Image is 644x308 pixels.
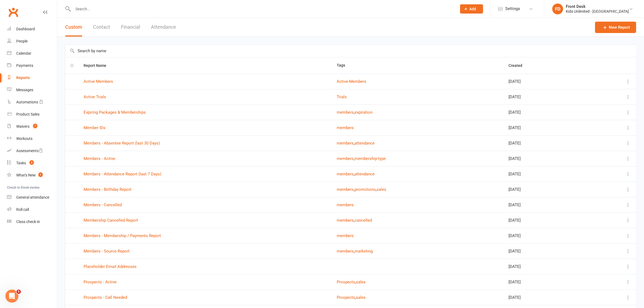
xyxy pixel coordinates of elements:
div: Product Sales [16,112,39,116]
a: Assessments [7,145,57,157]
span: 1 [38,172,43,177]
a: Waivers 7 [7,120,57,133]
button: Report Name [84,62,112,69]
button: Prospects [337,279,355,285]
input: Search... [71,5,453,13]
a: Placeholder Email Addresses [84,264,137,269]
div: FD [552,4,563,14]
td: [DATE] [504,212,589,228]
div: People [16,39,28,43]
a: General attendance kiosk mode [7,191,57,204]
div: Reports [16,76,30,80]
span: 5 [16,290,21,294]
button: members [337,155,354,162]
a: Member IDs [84,125,105,130]
a: Payments [7,60,57,72]
span: Add [470,7,476,11]
a: Messages [7,84,57,96]
button: members [337,232,354,239]
td: [DATE] [504,89,589,104]
a: Members - Absentee Report (last 30 Days) [84,141,160,146]
a: Members - Active [84,156,115,161]
input: Search by name [65,45,636,57]
button: promotions [355,186,376,193]
th: Tags [332,57,504,74]
button: Created [508,62,528,69]
a: Active Trials [84,94,106,99]
span: 3 [29,160,34,165]
div: Roll call [16,207,29,212]
a: Expiring Packages & Memberships [84,110,146,115]
button: Trials [337,94,347,100]
div: Assessments [16,149,43,153]
div: Dashboard [16,27,35,31]
button: sales [377,186,386,193]
a: Tasks 3 [7,157,57,169]
button: sales [356,294,366,301]
td: [DATE] [504,274,589,290]
button: Financial [121,18,140,37]
div: Calendar [16,51,31,55]
div: Class check-in [16,219,40,224]
span: , [355,280,356,284]
button: members [337,186,354,193]
button: Active-Members [337,78,366,85]
a: Roll call [7,204,57,216]
span: , [354,172,355,176]
a: Reports [7,72,57,84]
div: Waivers [16,124,29,129]
span: Settings [505,3,520,15]
div: What's New [16,173,36,177]
a: Membership Cancelled Report [84,218,138,223]
button: Custom [65,18,82,37]
a: Product Sales [7,108,57,120]
td: [DATE] [504,259,589,274]
button: members [337,248,354,254]
button: attendance [355,140,375,146]
td: [DATE] [504,74,589,89]
td: [DATE] [504,104,589,120]
button: members [337,217,354,224]
div: Front Desk [566,4,629,9]
button: Contact [93,18,110,37]
button: members [337,124,354,131]
span: , [355,295,356,300]
button: expiration [355,109,372,116]
button: sales [356,279,366,285]
td: [DATE] [504,166,589,182]
a: New Report [595,22,636,33]
a: Dashboard [7,23,57,35]
span: Created [508,63,528,68]
div: Workouts [16,136,32,141]
button: membership-type [355,155,386,162]
a: Members - Source Report [84,249,130,254]
a: Prospects - Call Needed [84,295,127,300]
a: What's New1 [7,169,57,181]
div: Tasks [16,161,26,165]
td: [DATE] [504,151,589,166]
button: Attendance [151,18,176,37]
td: [DATE] [504,182,589,197]
div: Kids Unlimited - [GEOGRAPHIC_DATA] [566,9,629,14]
button: cancelled [355,217,372,224]
span: , [354,110,355,115]
a: Automations [7,96,57,108]
span: , [376,187,377,192]
span: , [354,141,355,146]
span: , [354,156,355,161]
a: People [7,35,57,47]
span: , [354,249,355,254]
button: attendance [355,171,375,177]
td: [DATE] [504,135,589,151]
button: marketing [355,248,373,254]
button: Prospects [337,294,355,301]
a: Members - Cancelled [84,202,122,207]
a: Clubworx [6,5,20,19]
a: Calendar [7,47,57,60]
button: members [337,140,354,146]
td: [DATE] [504,197,589,212]
div: Messages [16,88,33,92]
td: [DATE] [504,290,589,305]
div: Automations [16,100,38,104]
button: members [337,202,354,208]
